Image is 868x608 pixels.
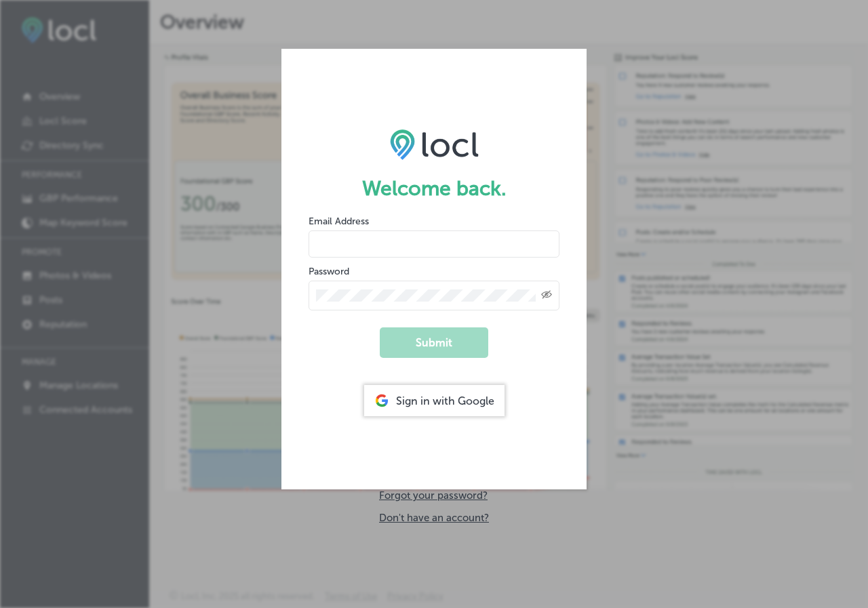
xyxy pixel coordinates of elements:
a: Forgot your password? [379,489,488,502]
button: Submit [380,327,488,358]
img: LOCL logo [390,129,479,160]
label: Password [309,266,349,277]
div: Sign in with Google [364,385,505,416]
a: Don't have an account? [379,512,489,524]
span: Toggle password visibility [541,289,552,302]
label: Email Address [309,216,369,227]
h1: Welcome back. [309,176,559,201]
